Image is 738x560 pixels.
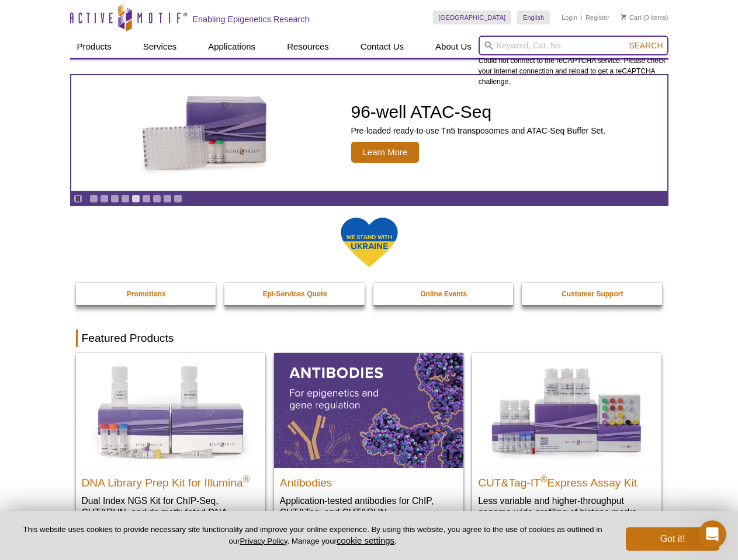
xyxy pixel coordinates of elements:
img: Your Cart [621,14,626,20]
a: About Us [428,36,479,58]
a: Online Events [373,283,515,305]
p: Application-tested antibodies for ChIP, CUT&Tag, and CUT&RUN. [280,495,458,519]
a: Epi-Services Quote [224,283,366,305]
a: Services [136,36,184,58]
a: Go to slide 6 [142,194,151,203]
a: Go to slide 3 [110,194,119,203]
a: English [517,10,550,24]
strong: Epi-Services Quote [263,290,327,298]
h2: Enabling Epigenetics Research [193,14,310,24]
a: Active Motif Kit photo 96-well ATAC-Seq Pre-loaded ready-to-use Tn5 transposomes and ATAC-Seq Buf... [71,75,667,191]
a: Applications [201,36,262,58]
strong: Online Events [420,290,467,298]
a: Cart [621,13,642,22]
article: 96-well ATAC-Seq [71,75,667,191]
button: Search [625,40,666,51]
a: Resources [280,36,336,58]
a: Customer Support [522,283,663,305]
a: Go to slide 5 [131,194,140,203]
sup: ® [243,474,250,484]
a: Go to slide 4 [121,194,130,203]
a: Go to slide 1 [89,194,98,203]
h2: CUT&Tag-IT Express Assay Kit [478,471,656,489]
input: Keyword, Cat. No. [479,36,668,55]
a: [GEOGRAPHIC_DATA] [433,10,512,24]
h2: DNA Library Prep Kit for Illumina [82,471,259,489]
p: This website uses cookies to provide necessary site functionality and improve your online experie... [19,524,607,547]
a: Register [585,13,609,22]
button: Got it! [626,527,719,551]
h2: 96-well ATAC-Seq [351,103,606,121]
li: (0 items) [621,10,668,24]
a: Login [562,13,577,22]
img: We Stand With Ukraine [340,216,399,268]
img: DNA Library Prep Kit for Illumina [76,353,265,467]
a: Contact Us [354,36,411,58]
p: Pre-loaded ready-to-use Tn5 transposomes and ATAC-Seq Buffer Set. [351,125,606,136]
img: All Antibodies [274,353,463,467]
span: Learn More [351,142,420,163]
a: Go to slide 7 [153,194,161,203]
li: | [581,10,583,24]
h2: Featured Products [76,330,663,347]
a: Go to slide 2 [100,194,109,203]
a: Go to slide 9 [174,194,182,203]
strong: Customer Support [562,290,623,298]
img: CUT&Tag-IT® Express Assay Kit [472,353,661,467]
a: Products [70,36,119,58]
strong: Promotions [127,290,166,298]
a: All Antibodies Antibodies Application-tested antibodies for ChIP, CUT&Tag, and CUT&RUN. [274,353,463,530]
div: Could not connect to the reCAPTCHA service. Please check your internet connection and reload to g... [479,36,668,87]
h2: Antibodies [280,471,458,489]
iframe: Intercom live chat [698,520,726,548]
a: DNA Library Prep Kit for Illumina DNA Library Prep Kit for Illumina® Dual Index NGS Kit for ChIP-... [76,353,265,541]
a: Privacy Policy [240,537,287,545]
p: Less variable and higher-throughput genome-wide profiling of histone marks​. [478,495,656,519]
sup: ® [540,474,548,484]
p: Dual Index NGS Kit for ChIP-Seq, CUT&RUN, and ds methylated DNA assays. [82,495,259,530]
a: Go to slide 8 [163,194,172,203]
span: Search [629,41,663,50]
button: cookie settings [337,535,394,545]
a: CUT&Tag-IT® Express Assay Kit CUT&Tag-IT®Express Assay Kit Less variable and higher-throughput ge... [472,353,661,530]
a: Toggle autoplay [74,194,82,203]
a: Promotions [76,283,217,305]
img: Active Motif Kit photo [132,89,278,177]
